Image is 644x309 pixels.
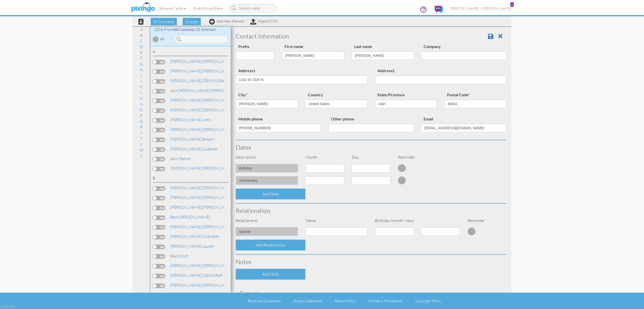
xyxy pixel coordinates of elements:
[138,55,145,61] a: F
[170,185,234,191] a: [PERSON_NAME]
[137,38,145,44] a: C
[138,141,145,147] a: V
[232,218,302,224] div: Relationship
[302,218,371,224] div: Name
[170,224,234,230] a: [PERSON_NAME]
[170,204,234,210] a: [PERSON_NAME]
[170,68,234,74] a: [PERSON_NAME]
[138,113,145,119] a: P
[375,67,397,74] label: Address2
[170,137,202,142] span: [PERSON_NAME],
[170,166,202,171] span: [PERSON_NAME],
[170,272,243,278] a: [GEOGRAPHIC_DATA]
[236,207,506,214] h3: Relationships
[421,43,443,50] label: Company
[250,19,278,24] a: Import CSV
[160,36,165,42] div: All
[170,273,202,278] span: [PERSON_NAME],
[170,234,202,239] span: [PERSON_NAME],
[236,67,258,74] label: Address1
[170,165,234,171] a: [PERSON_NAME]
[137,44,145,50] a: D
[170,185,202,190] span: [PERSON_NAME],
[170,97,234,103] a: [PERSON_NAME]
[170,146,202,151] span: [PERSON_NAME],
[170,88,210,93] span: and [PERSON_NAME],
[371,218,464,224] div: Birthday (month / day)
[170,263,202,268] span: [PERSON_NAME],
[236,33,506,39] h3: Contact Information
[138,130,145,136] a: S
[170,58,234,64] a: [PERSON_NAME]
[451,6,511,11] span: [PERSON_NAME] & [PERSON_NAME]
[170,87,278,94] a: [PERSON_NAME]
[170,292,202,297] span: [PERSON_NAME],
[151,18,177,25] span: All Contacts
[138,90,145,96] a: L
[170,282,234,288] a: [PERSON_NAME]
[236,269,305,280] div: Add Note
[170,224,202,229] span: [PERSON_NAME],
[236,116,265,122] label: Mobile phone
[138,26,145,32] a: A
[137,147,146,153] a: W
[137,95,146,101] a: M
[170,214,179,219] span: Best,
[170,194,234,200] a: [PERSON_NAME]
[445,92,472,98] label: Postal Code*
[239,290,503,296] h3: Groups
[137,84,145,90] a: K
[170,253,180,258] span: Black,
[150,27,231,32] div: (254) From
[190,2,226,15] a: Everything Else
[138,72,144,78] a: I
[137,107,145,113] a: O
[138,124,145,130] a: R
[138,78,145,84] a: J
[421,116,436,122] label: Email
[170,126,234,133] a: [PERSON_NAME]
[236,92,250,98] label: city*
[155,2,190,15] a: Browse Cards
[236,227,298,236] input: (e.g. Friend, Daughter)
[170,233,220,239] a: Chantelle
[510,2,514,7] div: 6
[170,59,202,64] span: [PERSON_NAME],
[236,240,305,250] div: Add Relationship
[170,98,202,103] span: [PERSON_NAME],
[375,92,407,98] label: State/Province
[153,49,228,56] div: A
[170,253,188,259] a: Colt
[138,136,145,142] a: T
[352,43,375,50] label: Last name
[236,258,506,265] h3: Notes
[294,299,322,303] a: Privacy Statement
[305,92,326,98] label: Country
[170,78,247,84] a: [DEMOGRAPHIC_DATA]
[229,4,277,13] input: Search cards
[173,27,195,32] span: All Contacts
[170,283,202,288] span: [PERSON_NAME],
[170,262,234,269] a: [PERSON_NAME]
[170,136,215,142] a: Breann
[170,195,202,200] span: [PERSON_NAME],
[236,189,305,199] div: Add Date
[302,154,348,160] div: Month
[170,68,202,73] span: [PERSON_NAME],
[348,154,394,160] div: Day
[183,18,201,25] span: Groups
[236,144,506,151] h3: Dates
[415,299,441,303] a: Copyright Policy
[248,299,281,303] a: Terms and Conditions
[195,27,216,32] span: (0) Selected
[130,1,156,14] img: pixingo logo
[170,156,191,162] a: Rahim
[209,19,245,24] a: Add new Person
[138,153,145,159] a: Z
[138,32,145,38] a: B
[282,43,306,50] label: First name
[137,61,145,67] a: G
[170,214,211,220] a: [PERSON_NAME]
[170,78,202,83] span: [PERSON_NAME],
[170,107,234,113] a: [PERSON_NAME]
